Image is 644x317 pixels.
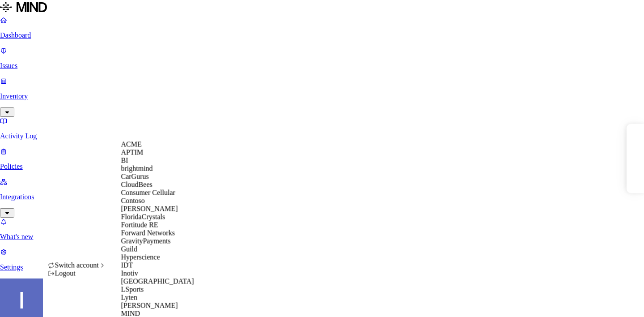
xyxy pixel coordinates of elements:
span: [PERSON_NAME] [121,302,178,309]
span: ACME [121,141,142,148]
span: CarGurus [121,173,149,180]
span: Inotiv [121,270,138,277]
span: Lyten [121,294,137,301]
span: GravityPayments [121,237,171,245]
div: Logout [48,270,106,278]
span: Switch account [55,261,99,269]
span: Consumer Cellular [121,189,175,197]
span: FloridaCrystals [121,213,165,221]
span: LSports [121,286,144,293]
span: CloudBees [121,181,153,188]
span: brightmind [121,165,153,172]
span: Guild [121,245,137,253]
span: [GEOGRAPHIC_DATA] [121,278,194,285]
span: Forward Networks [121,229,175,237]
span: Fortitude RE [121,221,158,229]
span: BI [121,157,128,164]
span: [PERSON_NAME] [121,205,178,213]
span: Contoso [121,197,145,205]
span: IDT [121,261,133,269]
span: Hyperscience [121,253,160,261]
span: APTIM [121,149,144,156]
